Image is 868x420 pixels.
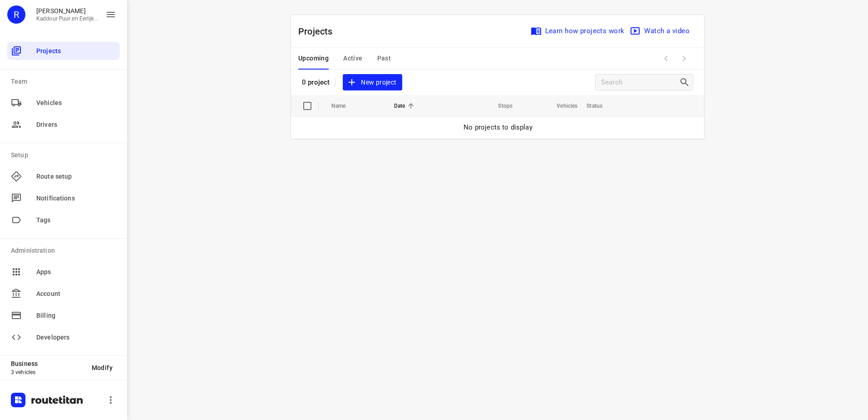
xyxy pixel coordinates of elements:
p: Business [11,360,84,367]
span: Apps [36,267,116,277]
div: Account [7,285,120,303]
span: Previous Page [657,50,675,68]
span: Developers [36,333,116,342]
span: Stops [486,100,513,111]
span: Billing [36,311,116,320]
button: Modify [84,360,120,376]
p: Administration [11,246,120,255]
span: Route setup [36,172,116,181]
div: Search [679,77,693,88]
div: Developers [7,328,120,346]
p: 0 project [302,78,330,86]
div: Projects [7,42,120,60]
span: Modify [92,364,113,371]
span: Next Page [675,50,693,68]
span: Vehicles [36,98,116,108]
span: Projects [36,46,116,56]
span: Notifications [36,194,116,203]
div: Tags [7,211,120,229]
span: Name [331,100,358,111]
div: Vehicles [7,94,120,112]
button: New project [343,74,402,91]
p: Setup [11,150,120,160]
span: Active [343,53,362,64]
p: Projects [298,25,340,38]
p: Kaddour Puur en Eerlijk Vlees B.V. [36,15,98,22]
span: Past [377,53,391,64]
span: Status [587,100,614,111]
span: Date [394,100,417,111]
p: Rachid Kaddour [36,7,98,15]
div: Billing [7,306,120,325]
span: New project [348,77,396,88]
span: Upcoming [298,53,329,64]
div: Notifications [7,189,120,207]
span: Drivers [36,120,116,130]
div: Route setup [7,167,120,185]
span: Tags [36,215,116,225]
div: R [7,5,25,24]
span: Vehicles [545,100,577,111]
input: Search projects [601,75,679,90]
p: 3 vehicles [11,369,84,375]
div: Drivers [7,115,120,134]
div: Apps [7,263,120,281]
span: Account [36,289,116,299]
p: Team [11,77,120,86]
